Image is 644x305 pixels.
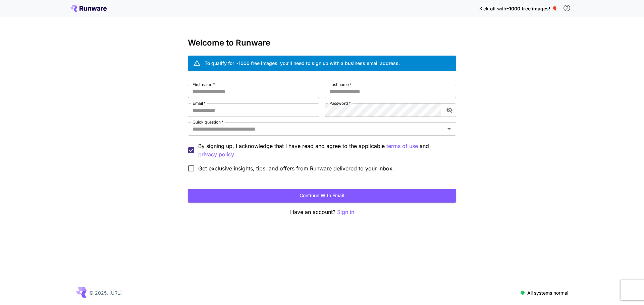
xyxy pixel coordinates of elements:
p: All systems normal [527,289,568,296]
h3: Welcome to Runware [188,38,456,48]
button: By signing up, I acknowledge that I have read and agree to the applicable terms of use and [198,150,235,159]
span: Get exclusive insights, tips, and offers from Runware delivered to your inbox. [198,164,394,172]
label: Quick question [193,119,223,125]
p: terms of use [386,142,418,150]
p: Have an account? [188,208,456,216]
label: Password [329,100,351,106]
label: First name [193,82,215,87]
span: Kick off with [479,6,506,11]
div: To qualify for ~1000 free images, you’ll need to sign up with a business email address. [205,60,400,67]
button: Continue with email [188,189,456,203]
span: ~1000 free images! 🎈 [506,6,557,11]
button: By signing up, I acknowledge that I have read and agree to the applicable and privacy policy. [386,142,418,150]
p: privacy policy. [198,150,235,159]
button: Open [444,124,454,134]
label: Last name [329,82,352,87]
p: © 2025, [URL] [89,289,122,296]
label: Email [193,100,206,106]
p: By signing up, I acknowledge that I have read and agree to the applicable and [198,142,451,159]
button: toggle password visibility [443,104,455,116]
button: Sign in [337,208,354,216]
button: In order to qualify for free credit, you need to sign up with a business email address and click ... [560,1,574,15]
